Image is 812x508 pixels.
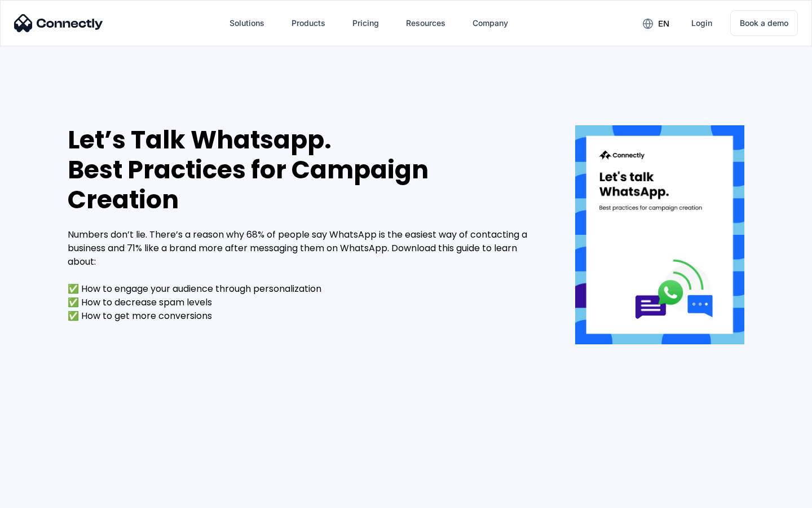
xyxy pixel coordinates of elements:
a: Login [682,10,721,37]
div: en [658,16,669,32]
div: Company [473,15,508,31]
div: Numbers don’t lie. There’s a reason why 68% of people say WhatsApp is the easiest way of contacti... [68,228,541,323]
div: Let’s Talk Whatsapp. Best Practices for Campaign Creation [68,125,541,214]
a: Book a demo [730,10,798,36]
div: Resources [406,15,445,31]
div: Products [292,15,325,31]
img: Connectly Logo [14,14,103,32]
div: Login [691,15,712,31]
div: Pricing [352,15,379,31]
a: Pricing [343,10,388,37]
aside: Language selected: English [11,488,68,504]
div: Solutions [230,15,264,31]
ul: Language list [23,488,68,504]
